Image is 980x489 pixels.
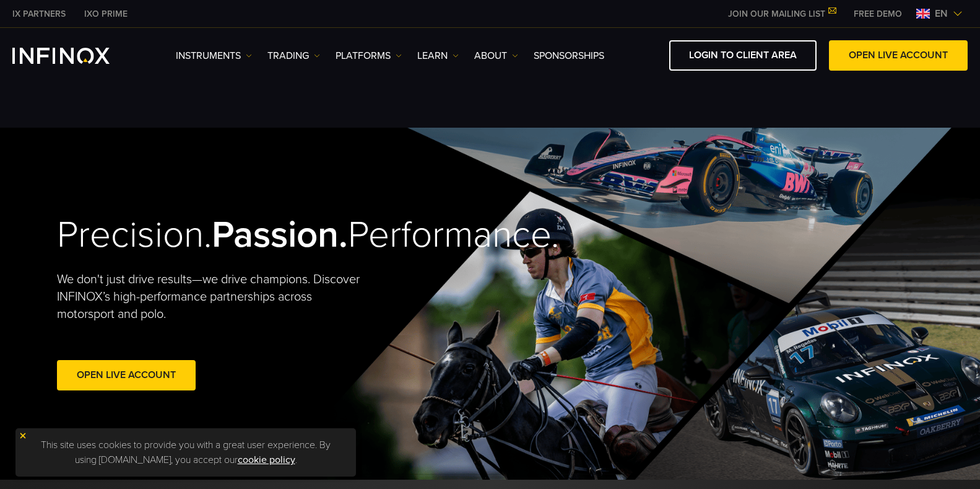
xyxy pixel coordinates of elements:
[336,48,402,63] a: PLATFORMS
[417,48,459,63] a: Learn
[19,431,27,440] img: yellow close icon
[57,360,196,390] a: Open Live Account
[212,213,348,257] strong: Passion.
[75,7,137,20] a: INFINOX
[844,7,911,20] a: INFINOX MENU
[3,7,75,20] a: INFINOX
[57,271,369,323] p: We don't just drive results—we drive champions. Discover INFINOX’s high-performance partnerships ...
[267,48,320,63] a: TRADING
[176,48,252,63] a: Instruments
[238,454,295,466] a: cookie policy
[22,434,350,470] p: This site uses cookies to provide you with a great user experience. By using [DOMAIN_NAME], you a...
[534,48,604,63] a: SPONSORSHIPS
[829,40,968,71] a: OPEN LIVE ACCOUNT
[669,40,817,71] a: LOGIN TO CLIENT AREA
[57,213,447,258] h2: Precision. Performance.
[12,48,139,64] a: INFINOX Logo
[719,9,844,19] a: JOIN OUR MAILING LIST
[474,48,518,63] a: ABOUT
[930,6,953,21] span: en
